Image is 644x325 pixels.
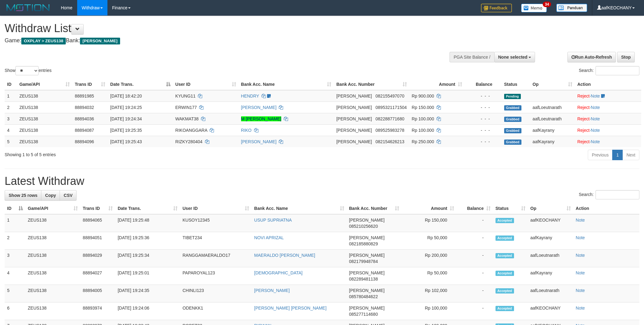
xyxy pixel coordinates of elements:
th: Trans ID: activate to sort column ascending [72,79,108,90]
a: MAERALDO [PERSON_NAME] [254,253,315,258]
div: - - - [467,116,499,122]
a: Copy [41,190,60,201]
label: Search: [579,190,639,199]
td: 5 [5,285,25,302]
span: [PERSON_NAME] [336,128,372,133]
span: Copy 082179948784 to clipboard [349,259,378,264]
span: 88891985 [75,94,94,98]
span: Accepted [496,253,514,258]
th: User ID: activate to sort column ascending [173,79,239,90]
a: CSV [60,190,77,201]
a: Note [576,288,585,293]
a: Note [591,94,600,98]
label: Search: [579,66,639,75]
a: RIKO [241,128,252,133]
a: Reject [577,116,590,121]
td: 88894051 [80,232,115,250]
a: Reject [577,139,590,144]
th: ID: activate to sort column descending [5,203,25,214]
th: Game/API: activate to sort column ascending [25,203,80,214]
span: 88894096 [75,139,94,144]
span: ERWIN177 [175,105,197,110]
h1: Latest Withdraw [5,175,639,187]
th: Bank Acc. Number: activate to sort column ascending [334,79,409,90]
th: Action [575,79,641,90]
span: Rp 100.000 [412,116,434,121]
span: Rp 900.000 [412,94,434,98]
a: Show 25 rows [5,190,41,201]
td: · [575,102,641,113]
a: M [PERSON_NAME] [241,116,282,121]
th: Date Trans.: activate to sort column descending [108,79,173,90]
td: ODENKK1 [180,302,252,320]
td: - [457,267,493,285]
td: 2 [5,102,17,113]
a: Reject [577,105,590,110]
td: aafLoeutnarath [530,113,575,124]
td: ZEUS138 [25,302,80,320]
span: [PERSON_NAME] [349,288,385,293]
td: ZEUS138 [25,232,80,250]
td: · [575,113,641,124]
td: [DATE] 19:25:01 [115,267,180,285]
span: Copy 082155497070 to clipboard [375,94,404,98]
td: 4 [5,124,17,136]
a: [PERSON_NAME] [PERSON_NAME] [254,306,326,310]
span: Rp 250.000 [412,139,434,144]
td: - [457,302,493,320]
label: Show entries [5,66,52,75]
span: 88894032 [75,105,94,110]
td: aafKEOCHANY [528,214,573,232]
span: Copy [45,193,56,198]
span: [PERSON_NAME] [349,270,385,275]
td: aafLoeutnarath [530,102,575,113]
td: aafKayrany [528,267,573,285]
a: Note [591,128,600,133]
td: 88893974 [80,302,115,320]
span: 34 [543,2,551,7]
td: - [457,214,493,232]
span: Copy 085210256620 to clipboard [349,224,378,229]
td: CHINLI123 [180,285,252,302]
th: Game/API: activate to sort column ascending [17,79,73,90]
td: 2 [5,232,25,250]
div: Showing 1 to 5 of 5 entries [5,149,264,158]
a: Next [622,150,639,160]
a: Note [576,218,585,223]
th: Bank Acc. Number: activate to sort column ascending [347,203,402,214]
td: - [457,250,493,267]
td: · [575,124,641,136]
td: 88894065 [80,214,115,232]
a: Previous [588,150,613,160]
span: Accepted [496,288,514,294]
span: Show 25 rows [9,193,37,198]
span: Copy 082288771680 to clipboard [375,116,404,121]
span: [PERSON_NAME] [80,38,120,44]
td: [DATE] 19:25:48 [115,214,180,232]
td: Rp 102,000 [402,285,457,302]
span: Grabbed [504,117,521,122]
div: PGA Site Balance / [450,52,494,62]
td: 88894027 [80,267,115,285]
a: Note [576,253,585,258]
td: [DATE] 19:25:36 [115,232,180,250]
span: [PERSON_NAME] [336,94,372,98]
span: None selected [498,55,528,60]
th: Op: activate to sort column ascending [530,79,575,90]
th: Status [502,79,530,90]
span: Grabbed [504,128,521,133]
td: ZEUS138 [25,214,80,232]
a: Note [576,306,585,310]
td: · [575,136,641,147]
span: 88894036 [75,116,94,121]
td: 1 [5,214,25,232]
th: User ID: activate to sort column ascending [180,203,252,214]
span: [PERSON_NAME] [336,105,372,110]
td: ZEUS138 [17,136,73,147]
div: - - - [467,93,499,99]
span: RIKOANGGARA [175,128,207,133]
td: 6 [5,302,25,320]
div: - - - [467,139,499,145]
h4: Game: Bank: [5,38,423,44]
span: Grabbed [504,140,521,145]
